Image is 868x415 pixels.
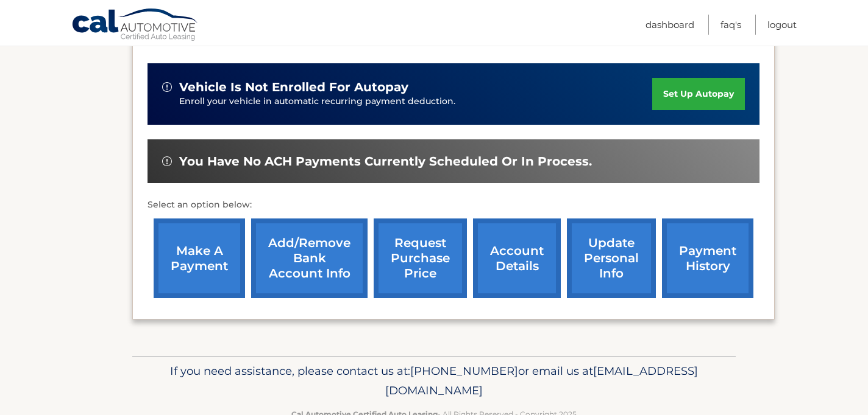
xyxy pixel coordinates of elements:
[767,15,797,35] a: Logout
[162,82,172,92] img: alert-white.svg
[179,80,408,95] span: vehicle is not enrolled for autopay
[148,198,759,212] p: Select an option below:
[374,218,467,298] a: request purchase price
[140,361,728,400] p: If you need assistance, please contact us at: or email us at
[162,156,172,166] img: alert-white.svg
[179,154,592,169] span: You have no ACH payments currently scheduled or in process.
[385,364,698,397] span: [EMAIL_ADDRESS][DOMAIN_NAME]
[71,8,199,43] a: Cal Automotive
[567,218,656,298] a: update personal info
[652,78,745,110] a: set up autopay
[154,218,245,298] a: make a payment
[179,95,652,108] p: Enroll your vehicle in automatic recurring payment deduction.
[410,364,518,378] span: [PHONE_NUMBER]
[251,218,368,298] a: Add/Remove bank account info
[662,218,753,298] a: payment history
[720,15,741,35] a: FAQ's
[646,15,694,35] a: Dashboard
[473,218,561,298] a: account details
